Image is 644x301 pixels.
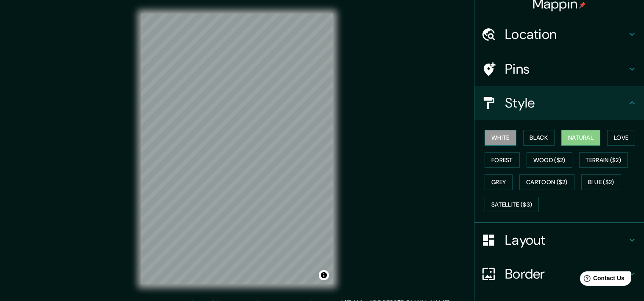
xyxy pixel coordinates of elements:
[474,52,644,86] div: Pins
[505,232,627,249] h4: Layout
[581,174,621,190] button: Blue ($2)
[485,197,539,213] button: Satellite ($3)
[505,26,627,43] h4: Location
[485,174,513,190] button: Grey
[485,152,520,168] button: Forest
[474,223,644,257] div: Layout
[607,130,635,146] button: Love
[527,152,572,168] button: Wood ($2)
[579,2,586,8] img: pin-icon.png
[579,152,628,168] button: Terrain ($2)
[505,265,627,282] h4: Border
[485,130,516,146] button: White
[519,174,574,190] button: Cartoon ($2)
[505,94,627,111] h4: Style
[505,61,627,77] h4: Pins
[474,17,644,51] div: Location
[474,86,644,120] div: Style
[561,130,600,146] button: Natural
[141,14,333,284] canvas: Map
[319,270,329,280] button: Toggle attribution
[474,257,644,291] div: Border
[569,268,635,292] iframe: Help widget launcher
[523,130,555,146] button: Black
